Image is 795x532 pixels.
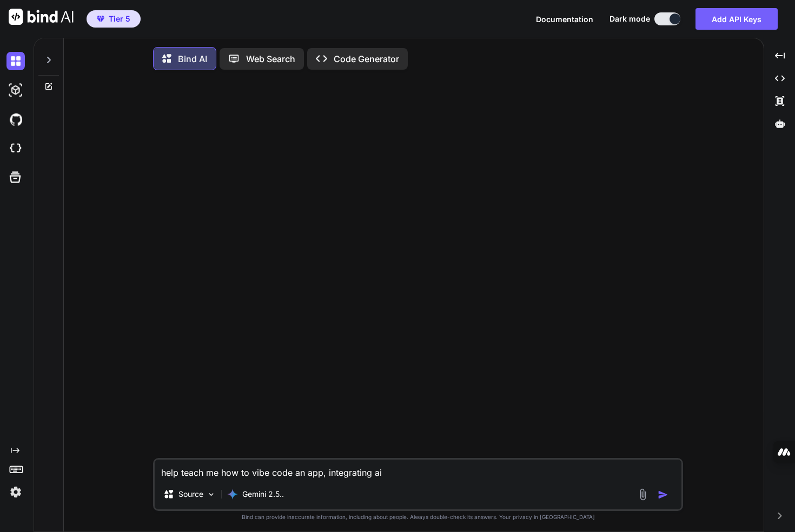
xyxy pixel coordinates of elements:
span: Tier 5 [109,14,130,24]
textarea: help teach me how to vibe code an app, integrating ai [155,460,681,479]
button: premiumTier 5 [87,10,141,28]
p: Code Generator [334,52,399,65]
button: Add API Keys [695,8,778,30]
img: settings [6,483,25,501]
img: icon [658,489,668,500]
button: Documentation [536,14,593,25]
img: darkChat [6,52,25,70]
p: Gemini 2.5.. [242,489,284,500]
img: cloudideIcon [6,139,25,158]
p: Bind can provide inaccurate information, including about people. Always double-check its answers.... [153,513,683,521]
img: premium [97,16,104,22]
img: Pick Models [207,490,216,499]
img: Bind AI [9,9,74,25]
img: darkAi-studio [6,81,25,99]
img: attachment [637,488,649,501]
span: Documentation [536,15,593,24]
p: Web Search [246,52,295,65]
span: Dark mode [609,14,650,24]
p: Bind AI [178,52,207,65]
img: githubDark [6,110,25,129]
p: Source [178,489,203,500]
img: Gemini 2.5 Pro [227,489,238,500]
